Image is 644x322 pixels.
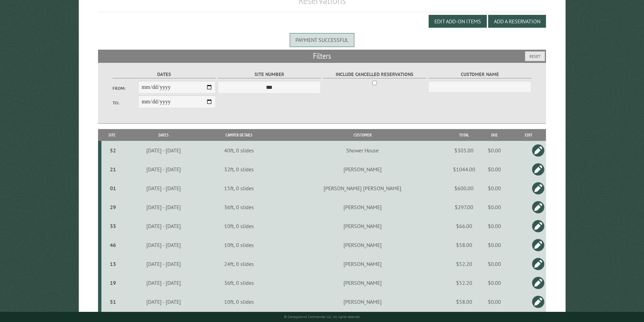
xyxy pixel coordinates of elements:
td: 36ft, 0 slides [204,273,274,292]
td: [PERSON_NAME] [274,160,451,179]
td: 40ft, 0 slides [204,141,274,160]
label: Include Cancelled Reservations [323,71,426,78]
td: $58.00 [451,236,478,254]
td: $0.00 [478,273,511,292]
div: 19 [104,279,122,286]
td: $0.00 [478,217,511,236]
td: Shower House [274,141,451,160]
div: [DATE] - [DATE] [124,147,203,154]
td: 10ft, 0 slides [204,236,274,254]
td: $1044.00 [451,160,478,179]
td: [PERSON_NAME] [274,292,451,311]
td: $305.00 [451,141,478,160]
th: Edit [511,129,546,141]
td: $0.00 [478,179,511,198]
td: [PERSON_NAME] [274,254,451,273]
th: Dates [123,129,204,141]
button: Reset [525,51,545,61]
div: 01 [104,185,122,192]
div: [DATE] - [DATE] [124,223,203,229]
div: 46 [104,242,122,248]
small: © Campground Commander LLC. All rights reserved. [284,315,360,319]
td: 15ft, 0 slides [204,179,274,198]
h2: Filters [98,50,546,63]
label: Site Number [218,71,321,78]
td: $600.00 [451,179,478,198]
td: $52.20 [451,254,478,273]
td: $0.00 [478,198,511,217]
button: Edit Add-on Items [429,15,487,28]
div: 29 [104,204,122,210]
td: 10ft, 0 slides [204,292,274,311]
label: From: [113,85,138,92]
td: $297.00 [451,198,478,217]
td: $0.00 [478,236,511,254]
td: 24ft, 0 slides [204,254,274,273]
div: Payment successful [290,33,354,47]
div: [DATE] - [DATE] [124,242,203,248]
th: Customer [274,129,451,141]
th: Due [478,129,511,141]
div: [DATE] - [DATE] [124,166,203,173]
td: $0.00 [478,160,511,179]
div: 52 [104,147,122,154]
div: [DATE] - [DATE] [124,279,203,286]
div: [DATE] - [DATE] [124,185,203,192]
div: 51 [104,298,122,305]
div: 33 [104,223,122,229]
td: $0.00 [478,254,511,273]
div: [DATE] - [DATE] [124,204,203,210]
td: 36ft, 0 slides [204,198,274,217]
td: [PERSON_NAME] [274,217,451,236]
td: [PERSON_NAME] [274,198,451,217]
th: Site [101,129,123,141]
td: 10ft, 0 slides [204,217,274,236]
td: [PERSON_NAME] [PERSON_NAME] [274,179,451,198]
td: $0.00 [478,292,511,311]
label: To: [113,100,138,106]
div: 13 [104,261,122,267]
th: Total [451,129,478,141]
div: [DATE] - [DATE] [124,298,203,305]
th: Camper Details [204,129,274,141]
label: Customer Name [428,71,531,78]
td: $58.00 [451,292,478,311]
td: $52.20 [451,273,478,292]
button: Add a Reservation [488,15,546,28]
div: 21 [104,166,122,173]
td: [PERSON_NAME] [274,273,451,292]
td: $0.00 [478,141,511,160]
td: [PERSON_NAME] [274,236,451,254]
label: Dates [113,71,216,78]
td: $66.00 [451,217,478,236]
div: [DATE] - [DATE] [124,261,203,267]
td: 32ft, 0 slides [204,160,274,179]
